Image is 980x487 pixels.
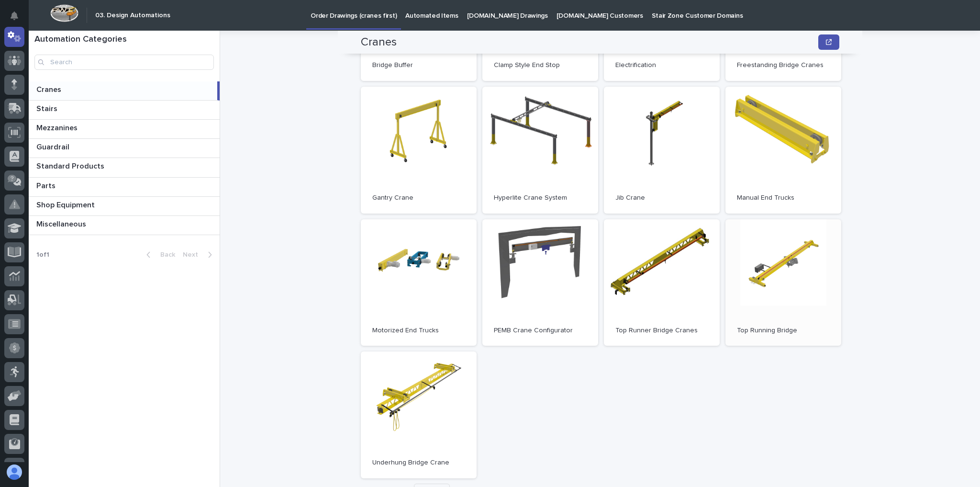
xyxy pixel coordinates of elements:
p: Standard Products [36,160,106,171]
a: Gantry Crane [361,87,477,214]
a: Underhung Bridge Crane [361,351,477,478]
p: Motorized End Trucks [372,327,465,335]
p: Hyperlite Crane System [494,194,587,202]
span: Back [155,251,175,258]
p: PEMB Crane Configurator [494,327,587,335]
p: Stairs [36,102,59,113]
a: PEMB Crane Configurator [482,219,598,346]
p: 1 of 1 [29,243,57,267]
a: Motorized End Trucks [361,219,477,346]
a: CranesCranes [29,81,220,101]
h1: Automation Categories [34,34,214,45]
input: Search [34,55,214,70]
a: PartsParts [29,178,220,197]
button: Next [179,250,220,259]
p: Shop Equipment [36,199,97,210]
a: MiscellaneousMiscellaneous [29,216,220,235]
a: Manual End Trucks [725,87,841,214]
p: Miscellaneous [36,218,88,229]
span: Next [183,251,204,258]
p: Electrification [615,61,708,69]
p: Guardrail [36,141,71,152]
h2: Cranes [361,35,397,49]
p: Top Running Bridge [737,327,830,335]
a: Shop EquipmentShop Equipment [29,197,220,216]
a: GuardrailGuardrail [29,139,220,158]
p: Parts [36,180,57,191]
button: users-avatar [4,462,24,482]
p: Manual End Trucks [737,194,830,202]
p: Freestanding Bridge Cranes [737,61,830,69]
button: Back [139,250,179,259]
p: Jib Crane [615,194,708,202]
a: Top Runner Bridge Cranes [604,219,720,346]
img: Workspace Logo [50,4,78,22]
p: Bridge Buffer [372,61,465,69]
p: Mezzanines [36,122,79,133]
a: Jib Crane [604,87,720,214]
p: Underhung Bridge Crane [372,459,465,467]
p: Top Runner Bridge Cranes [615,327,708,335]
a: MezzaninesMezzanines [29,120,220,139]
a: Top Running Bridge [725,219,841,346]
p: Clamp Style End Stop [494,61,587,69]
div: Notifications [12,11,24,27]
p: Gantry Crane [372,194,465,202]
a: Hyperlite Crane System [482,87,598,214]
button: Notifications [4,6,24,26]
h2: 03. Design Automations [95,11,170,20]
a: Standard ProductsStandard Products [29,158,220,177]
p: Cranes [36,83,63,94]
a: StairsStairs [29,101,220,120]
